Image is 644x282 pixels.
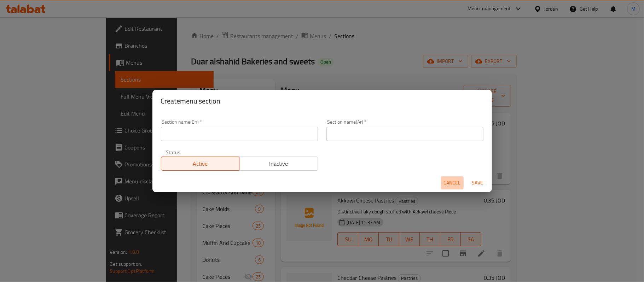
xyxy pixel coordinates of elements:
span: Active [164,159,237,169]
h2: Create menu section [161,95,483,107]
button: Cancel [441,176,464,189]
input: Please enter section name(ar) [326,127,483,141]
button: Active [161,157,240,171]
button: Save [466,176,489,189]
span: Cancel [444,178,461,187]
span: Inactive [242,159,315,169]
span: Save [469,178,486,187]
input: Please enter section name(en) [161,127,318,141]
button: Inactive [239,157,318,171]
